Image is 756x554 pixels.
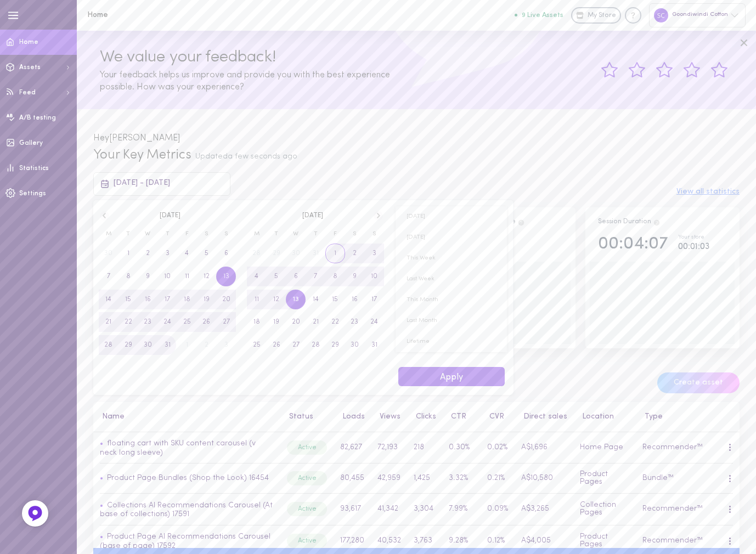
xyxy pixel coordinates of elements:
[223,312,230,332] span: 27
[371,493,407,525] td: 41,342
[352,290,358,309] span: 16
[396,248,507,269] button: This Week
[407,432,442,463] td: 218
[364,244,384,263] button: 3
[345,267,365,286] button: 9
[104,335,112,355] span: 28
[580,470,608,486] span: Product Pages
[396,206,507,227] span: [DATE]
[125,290,131,309] span: 15
[247,226,267,242] span: M
[19,165,49,172] span: Statistics
[166,244,170,263] span: 3
[396,310,507,331] button: Last Month
[443,463,481,494] td: 3.32%
[374,413,400,421] button: Views
[99,267,119,286] button: 7
[99,335,119,355] button: 28
[571,7,621,24] a: My Store
[518,413,567,421] button: Direct sales
[676,188,740,196] button: View all statistics
[445,413,466,421] button: CTR
[284,413,313,421] button: Status
[138,226,157,242] span: W
[287,471,327,485] div: Active
[364,267,384,286] button: 10
[678,235,709,241] div: Your store
[345,312,365,332] button: 23
[216,312,236,332] button: 27
[100,474,103,482] span: •
[177,226,197,242] span: F
[337,413,365,421] button: Loads
[177,312,197,332] button: 25
[515,493,573,525] td: A$3,265
[396,227,507,248] button: [DATE]
[184,290,190,309] span: 18
[204,290,210,309] span: 19
[157,312,177,332] button: 24
[103,474,269,482] a: Product Page Bundles (Shop the Look) 16454
[481,463,515,494] td: 0.21%
[325,226,345,242] span: F
[267,226,286,242] span: T
[370,312,378,332] span: 24
[93,149,191,162] span: Your Key Metrics
[222,290,230,309] span: 20
[443,493,481,525] td: 7.99%
[345,290,365,309] button: 16
[515,12,571,19] a: 9 Live Assets
[19,115,56,121] span: A/B testing
[286,290,306,309] button: 13
[306,290,325,309] button: 14
[216,244,236,263] button: 6
[247,335,267,355] button: 25
[177,290,197,309] button: 18
[100,439,256,457] a: floating cart with SKU content carousel (v neck long sleeve)
[119,312,138,332] button: 22
[119,290,138,309] button: 15
[216,226,236,242] span: S
[19,190,46,197] span: Settings
[107,474,269,482] a: Product Page Bundles (Shop the Look) 16454
[484,413,504,421] button: CVR
[371,432,407,463] td: 72,193
[306,335,325,355] button: 28
[204,267,210,286] span: 12
[19,140,43,146] span: Gallery
[325,290,345,309] button: 15
[138,312,157,332] button: 23
[653,218,661,225] span: Track how your session duration increase once users engage with your Assets
[410,413,436,421] button: Clicks
[157,335,177,355] button: 31
[396,269,507,290] button: Last Week
[371,335,377,355] span: 31
[306,267,325,286] button: 7
[678,240,709,254] div: 00:01:03
[105,312,111,332] span: 21
[157,290,177,309] button: 17
[334,432,371,463] td: 82,627
[185,244,189,263] span: 4
[334,244,336,263] span: 1
[351,312,358,332] span: 23
[197,290,217,309] button: 19
[396,331,507,352] button: Lifetime
[286,267,306,286] button: 6
[138,335,157,355] button: 30
[247,312,267,332] button: 18
[332,290,338,309] span: 15
[93,134,180,143] span: Hey [PERSON_NAME]
[407,493,442,525] td: 3,304
[345,244,365,263] button: 2
[313,290,319,309] span: 14
[253,335,261,355] span: 25
[639,413,663,421] button: Type
[157,244,177,263] button: 3
[286,226,306,242] span: W
[353,267,357,286] span: 9
[292,335,300,355] span: 27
